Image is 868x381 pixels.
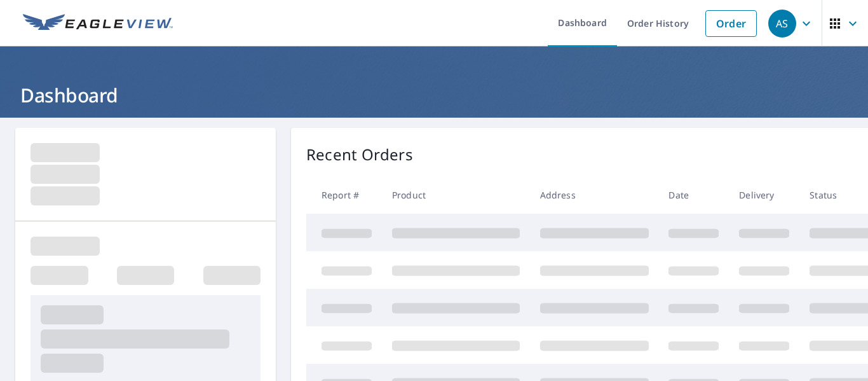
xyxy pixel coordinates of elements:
[306,176,382,214] th: Report #
[768,10,796,38] div: AS
[15,82,853,108] h1: Dashboard
[658,176,729,214] th: Date
[306,143,413,166] p: Recent Orders
[23,14,173,33] img: EV Logo
[729,176,799,214] th: Delivery
[382,176,530,214] th: Product
[705,10,757,37] a: Order
[530,176,659,214] th: Address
